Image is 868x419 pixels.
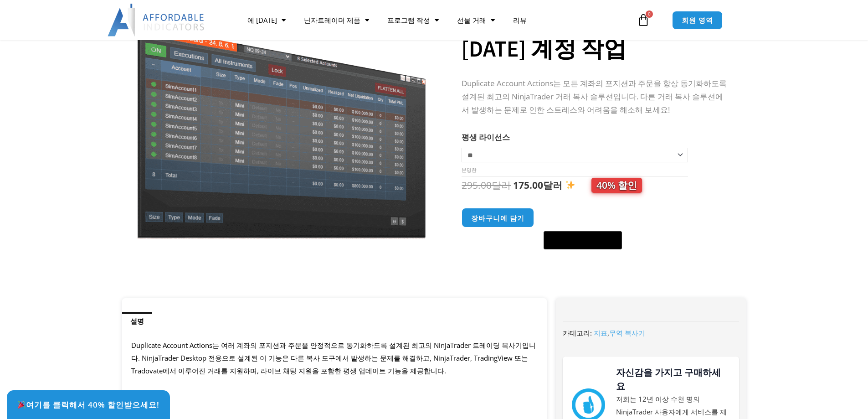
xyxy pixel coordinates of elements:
button: GPay로 구매 [544,231,622,249]
a: 회원 영역 [672,11,723,30]
font: 장바구니에 담기 [471,213,524,222]
font: NinjaTrader Trade Copier 기능 및 이점 [131,380,306,393]
font: 설명 [130,316,144,326]
a: 🎉여기를 클릭해서 40% 할인받으세요! [7,390,170,419]
font: 카테고리: [563,328,592,337]
font: 회원 영역 [682,16,713,25]
font: 분명한 [462,167,477,173]
a: 선물 거래 [448,10,504,31]
button: 장바구니에 담기 [462,208,534,228]
a: 프로그램 작성 [378,10,448,31]
font: 175.00 [513,179,543,191]
font: , [607,328,609,337]
font: 선물 거래 [457,16,486,25]
font: 달러 [543,179,562,191]
a: 닌자트레이더 제품 [295,10,378,31]
font: 0 [648,10,651,17]
font: 여기를 클릭해서 40% 할인받으세요! [17,399,159,410]
font: Duplicate Account Actions는 여러 계좌의 포지션과 주문을 안정적으로 동기화하도록 설계된 최고의 NinjaTrader 트레이딩 복사기입니다. NinjaTra... [131,341,536,375]
font: Duplicate Account Actions는 모든 계좌의 포지션과 주문을 항상 동기화하도록 설계된 최고의 NinjaTrader 거래 복사 솔루션입니다. 다른 거래 복사 솔... [462,78,727,115]
a: 에 [DATE] [238,10,295,31]
a: 옵션 지우기 [462,167,477,174]
font: 프로그램 작성 [387,16,430,25]
font: [DATE] 계정 작업 [462,34,627,63]
font: 닌자트레이더 제품 [304,16,360,25]
font: 40% 할인 [596,179,637,191]
font: 달러 [492,179,511,191]
iframe: 보안 결제 입력 프레임 [542,207,624,228]
font: 평생 라이선스 [462,132,510,142]
img: LogoAI | 저렴한 지표 – NinjaTrader [108,4,205,36]
nav: 메뉴 [238,10,635,31]
iframe: 페이팔 메시지 1 [462,255,728,263]
img: 🎉 [18,401,26,409]
a: 무역 복사기 [609,328,645,337]
img: ✨ [565,180,575,190]
a: 지표 [594,328,607,337]
font: 리뷰 [513,16,527,25]
font: 자신감을 가지고 구매하세요 [616,367,721,392]
a: 리뷰 [504,10,536,31]
a: 0 [623,7,663,33]
font: 295.00 [462,179,492,191]
font: 에 [DATE] [247,16,277,25]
